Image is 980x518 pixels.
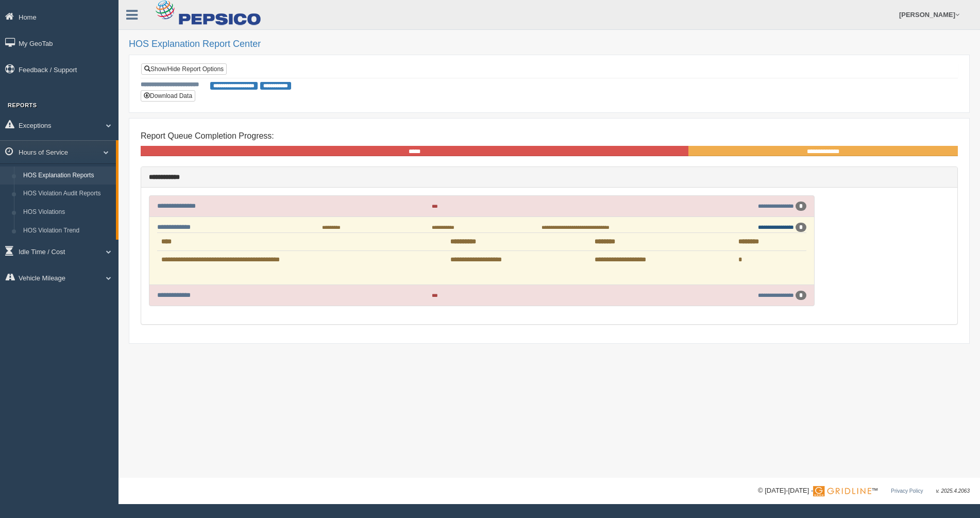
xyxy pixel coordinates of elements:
[19,185,116,203] a: HOS Violation Audit Reports
[758,486,970,496] div: © [DATE]-[DATE] - ™
[891,488,923,494] a: Privacy Policy
[129,39,970,49] h2: HOS Explanation Report Center
[19,166,116,185] a: HOS Explanation Reports
[141,63,227,75] a: Show/Hide Report Options
[936,488,970,494] span: v. 2025.4.2063
[141,90,195,102] button: Download Data
[19,222,116,240] a: HOS Violation Trend
[813,486,871,496] img: Gridline
[19,203,116,222] a: HOS Violations
[141,131,958,141] h4: Report Queue Completion Progress:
